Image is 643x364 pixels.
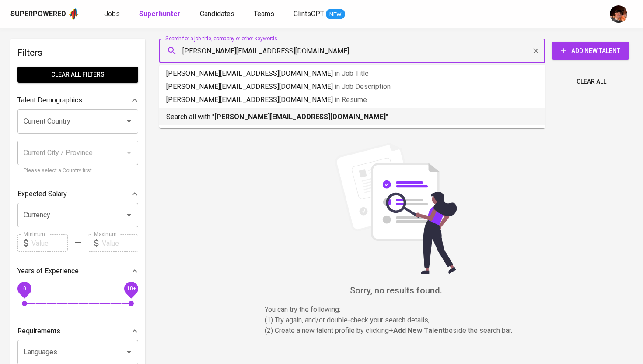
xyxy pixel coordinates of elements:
span: Candidates [200,10,234,18]
span: NEW [326,10,345,19]
img: diemas@glints.com [610,5,627,23]
img: app logo [68,7,80,21]
a: Jobs [104,9,122,20]
img: file_searching.svg [330,143,461,274]
button: Open [123,115,135,127]
span: GlintsGPT [294,10,324,18]
p: Search all with " " [166,112,538,122]
span: in Job Description [335,82,391,91]
span: Clear All [577,76,606,87]
b: Superhunter [139,10,181,18]
p: [PERSON_NAME][EMAIL_ADDRESS][DOMAIN_NAME] [166,68,538,79]
span: Add New Talent [559,46,622,57]
button: Open [123,346,135,358]
input: Value [31,234,68,252]
a: Superpoweredapp logo [10,7,80,21]
span: Jobs [104,10,120,18]
span: 0 [23,286,26,292]
h6: Filters [17,46,138,60]
p: Expected Salary [17,189,67,199]
span: in Job Title [335,69,369,78]
b: [PERSON_NAME][EMAIL_ADDRESS][DOMAIN_NAME] [214,113,386,121]
p: (1) Try again, and/or double-check your search details, [265,315,527,325]
a: Candidates [200,9,236,20]
p: (2) Create a new talent profile by clicking beside the search bar. [265,325,527,336]
p: You can try the following : [265,304,527,315]
div: Requirements [17,322,138,340]
a: GlintsGPT NEW [294,9,345,20]
button: Clear All filters [17,67,138,83]
button: Add New Talent [552,42,629,60]
b: + Add New Talent [389,326,445,335]
span: 10+ [126,286,136,292]
p: [PERSON_NAME][EMAIL_ADDRESS][DOMAIN_NAME] [166,95,538,105]
a: Superhunter [139,9,182,20]
span: Clear All filters [24,69,131,80]
h6: Sorry, no results found. [159,283,633,297]
div: Years of Experience [17,262,138,280]
div: Superpowered [10,9,66,19]
p: Requirements [17,326,60,336]
button: Clear [530,45,542,57]
button: Clear All [573,74,610,90]
a: Teams [254,9,276,20]
div: Expected Salary [17,185,138,203]
p: [PERSON_NAME][EMAIL_ADDRESS][DOMAIN_NAME] [166,81,538,92]
span: Teams [254,10,274,18]
p: Years of Experience [17,266,79,276]
p: Talent Demographics [17,95,82,106]
input: Value [102,234,138,252]
div: Talent Demographics [17,92,138,109]
p: Please select a Country first [24,166,132,175]
button: Open [123,209,135,221]
span: in Resume [335,95,367,104]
